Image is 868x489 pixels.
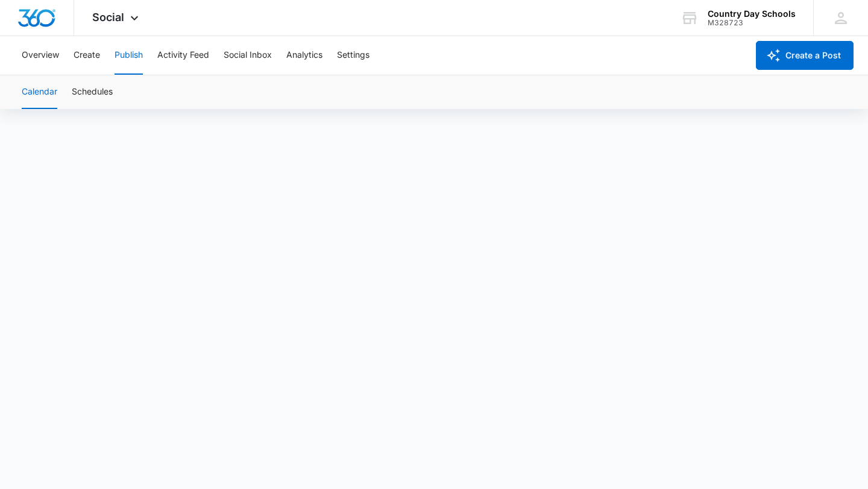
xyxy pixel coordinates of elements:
button: Create a Post [756,41,854,70]
div: account id [708,19,796,27]
div: account name [708,9,796,19]
span: Social [92,11,124,23]
button: Overview [22,36,59,75]
button: Calendar [22,75,57,109]
button: Activity Feed [157,36,209,75]
button: Publish [115,36,143,75]
button: Schedules [72,75,113,109]
button: Analytics [286,36,322,75]
button: Create [74,36,100,75]
button: Social Inbox [224,36,272,75]
button: Settings [337,36,370,75]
